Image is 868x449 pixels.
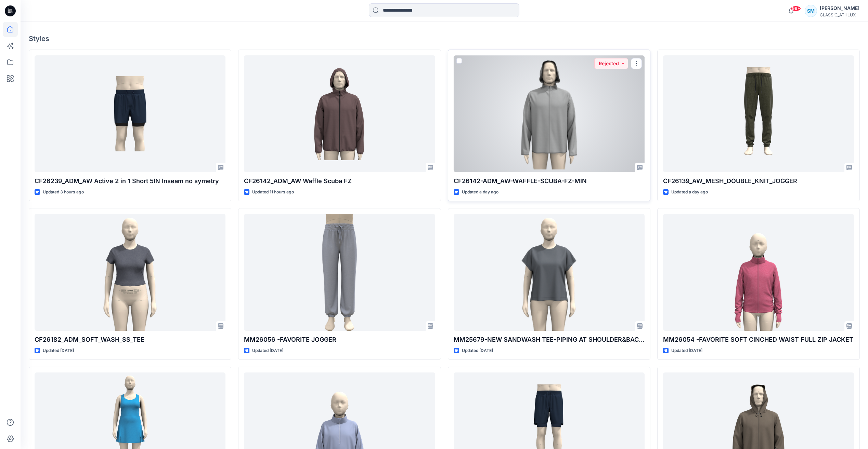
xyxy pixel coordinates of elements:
[805,5,817,17] div: SM
[35,335,225,344] p: CF26182_ADM_SOFT_WASH_SS_TEE
[29,35,860,43] h4: Styles
[244,335,435,344] p: MM26056 -FAVORITE JOGGER
[35,214,225,330] a: CF26182_ADM_SOFT_WASH_SS_TEE
[454,55,645,172] a: CF26142-ADM_AW-WAFFLE-SCUBA-FZ-MIN
[671,347,702,354] p: Updated [DATE]
[35,176,225,186] p: CF26239_ADM_AW Active 2 in 1 Short 5IN Inseam no symetry
[454,176,645,186] p: CF26142-ADM_AW-WAFFLE-SCUBA-FZ-MIN
[244,176,435,186] p: CF26142_ADM_AW Waffle Scuba FZ
[820,12,859,17] div: CLASSIC_ATHLUX
[791,6,801,11] span: 99+
[244,55,435,172] a: CF26142_ADM_AW Waffle Scuba FZ
[43,347,74,354] p: Updated [DATE]
[462,189,498,196] p: Updated a day ago
[462,347,493,354] p: Updated [DATE]
[454,335,645,344] p: MM25679-NEW SANDWASH TEE-PIPING AT SHOULDER&BACK YOKE
[671,189,708,196] p: Updated a day ago
[35,55,225,172] a: CF26239_ADM_AW Active 2 in 1 Short 5IN Inseam no symetry
[252,347,283,354] p: Updated [DATE]
[244,214,435,330] a: MM26056 -FAVORITE JOGGER
[454,214,645,330] a: MM25679-NEW SANDWASH TEE-PIPING AT SHOULDER&BACK YOKE
[663,214,854,330] a: MM26054 -FAVORITE SOFT CINCHED WAIST FULL ZIP JACKET
[252,189,294,196] p: Updated 11 hours ago
[663,176,854,186] p: CF26139_AW_MESH_DOUBLE_KNIT_JOGGER
[820,4,859,12] div: [PERSON_NAME]
[43,189,84,196] p: Updated 3 hours ago
[663,55,854,172] a: CF26139_AW_MESH_DOUBLE_KNIT_JOGGER
[663,335,854,344] p: MM26054 -FAVORITE SOFT CINCHED WAIST FULL ZIP JACKET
